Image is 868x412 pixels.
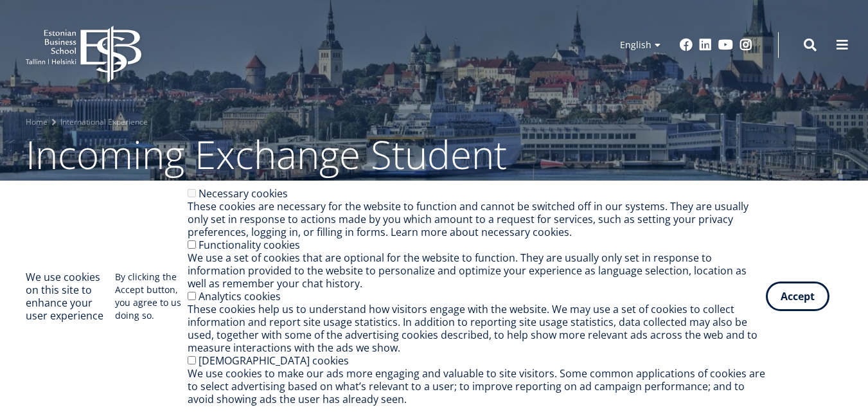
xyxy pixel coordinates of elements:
[199,186,288,201] label: Necessary cookies
[115,271,188,322] p: By clicking the Accept button, you agree to us doing so.
[199,354,349,368] label: [DEMOGRAPHIC_DATA] cookies
[199,289,281,303] label: Analytics cookies
[60,116,148,129] a: International Experience
[199,238,300,252] label: Functionality cookies
[740,39,752,51] a: Instagram
[680,39,693,51] a: Facebook
[699,39,712,51] a: Linkedin
[26,128,507,181] span: Incoming Exchange Student
[188,367,766,406] div: We use cookies to make our ads more engaging and valuable to site visitors. Some common applicati...
[26,271,115,322] h2: We use cookies on this site to enhance your user experience
[188,251,766,290] div: We use a set of cookies that are optional for the website to function. They are usually only set ...
[26,116,48,129] a: Home
[188,200,766,238] div: These cookies are necessary for the website to function and cannot be switched off in our systems...
[188,303,766,354] div: These cookies help us to understand how visitors engage with the website. We may use a set of coo...
[718,39,733,51] a: Youtube
[766,282,829,311] button: Accept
